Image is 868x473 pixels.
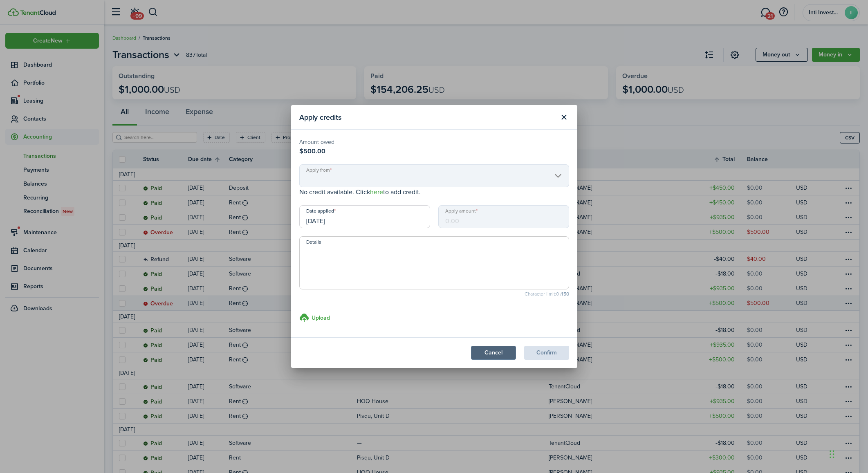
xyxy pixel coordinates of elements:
[827,434,868,473] iframe: Chat Widget
[299,109,555,125] modal-title: Apply credits
[299,138,569,146] small: Amount owed
[830,442,834,466] div: Drag
[561,290,569,298] b: 150
[299,146,325,156] b: $500.00
[299,187,569,197] p: No credit available. Click to add credit.
[471,346,516,360] button: Cancel
[557,110,571,124] button: Close modal
[312,314,330,322] h3: Upload
[299,205,430,228] input: mm/dd/yyyy
[299,291,569,296] small: Character limit: 0 /
[370,187,383,197] a: here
